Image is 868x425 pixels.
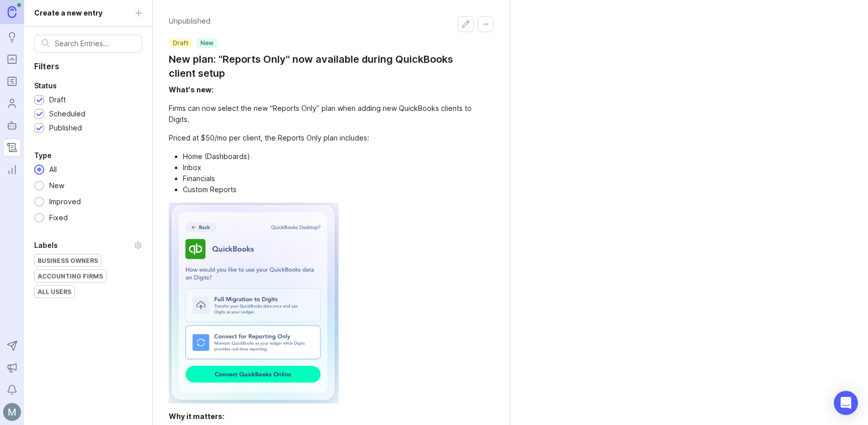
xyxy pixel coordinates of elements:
[169,203,339,403] img: image__15_
[458,16,474,32] button: Edit changelog entry
[3,94,21,112] a: Users
[3,116,21,134] a: Autopilot
[3,359,21,377] button: Announcements
[173,39,188,47] p: draft
[34,8,102,19] div: Create a new entry
[3,161,21,179] a: Reporting
[34,150,52,162] div: Type
[49,94,66,105] div: Draft
[169,52,458,80] a: New plan: "Reports Only" now available during QuickBooks client setup
[35,254,101,266] div: Business Owners
[44,196,86,207] div: Improved
[34,80,57,92] div: Status
[183,162,494,173] li: Inbox
[183,151,494,162] li: Home (Dashboards)
[3,28,21,46] a: Ideas
[35,286,74,298] div: All Users
[8,6,17,18] img: Canny Home
[200,39,213,47] p: new
[35,270,106,282] div: Accounting Firms
[44,164,62,175] div: All
[3,403,21,421] img: Michelle Henley
[24,61,152,72] p: Filters
[44,212,73,223] div: Fixed
[169,412,225,420] div: Why it matters:
[169,103,494,125] div: Firms can now select the new “Reports Only” plan when adding new QuickBooks clients to Digits.
[3,381,21,399] button: Notifications
[169,85,213,94] div: What's new:
[55,38,135,49] input: Search Entries...
[169,132,494,144] div: Priced at $50/mo per client, the Reports Only plan includes:
[183,173,494,184] li: Financials
[183,184,494,195] li: Custom Reports
[3,337,21,355] button: Send to Autopilot
[44,180,69,191] div: New
[34,239,58,251] div: Labels
[478,16,494,32] button: Collapse changelog entry
[169,16,458,26] p: Unpublished
[49,108,85,119] div: Scheduled
[3,72,21,90] a: Roadmaps
[49,122,82,133] div: Published
[3,138,21,157] a: Changelog
[3,50,21,68] a: Portal
[834,391,858,415] div: Open Intercom Messenger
